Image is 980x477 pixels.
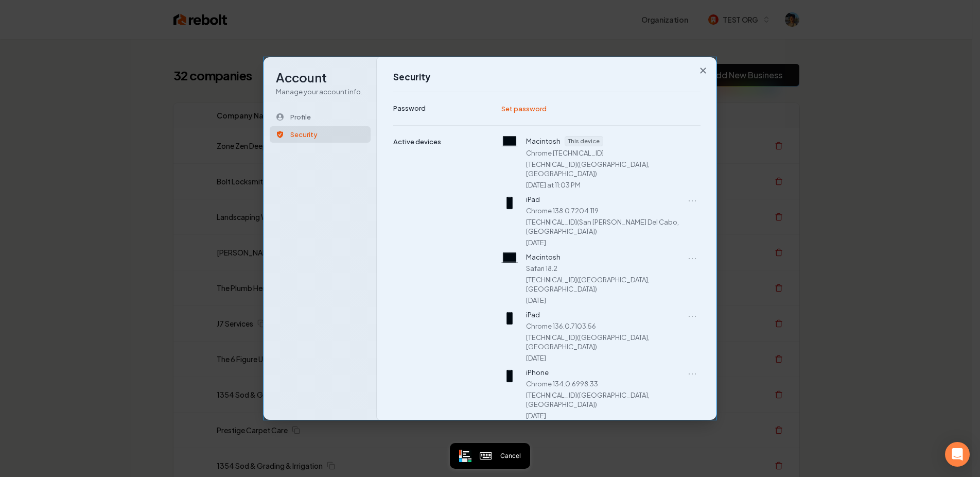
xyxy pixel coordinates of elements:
[276,87,364,96] p: Manage your account info.
[526,390,682,409] p: [TECHNICAL_ID] ( [GEOGRAPHIC_DATA], [GEOGRAPHIC_DATA] )
[686,310,698,322] button: Open menu
[526,379,598,388] p: Chrome 134.0.6998.33
[276,70,364,86] h1: Account
[526,252,561,262] p: Macintosh
[393,137,441,146] p: Active devices
[526,296,546,305] p: [DATE]
[526,333,682,351] p: [TECHNICAL_ID] ( [GEOGRAPHIC_DATA], [GEOGRAPHIC_DATA] )
[526,321,596,331] p: Chrome 136.0.7103.56
[526,195,540,204] p: iPad
[526,411,546,420] p: [DATE]
[393,104,426,113] p: Password
[526,238,546,247] p: [DATE]
[290,130,318,139] span: Security
[526,310,540,319] p: iPad
[270,126,371,143] button: Security
[945,442,970,467] div: Open Intercom Messenger
[565,137,603,146] span: This device
[526,160,698,178] p: [TECHNICAL_ID] ( [GEOGRAPHIC_DATA], [GEOGRAPHIC_DATA] )
[526,217,682,236] p: [TECHNICAL_ID] ( San [PERSON_NAME] Del Cabo, [GEOGRAPHIC_DATA] )
[526,148,604,158] p: Chrome [TECHNICAL_ID]
[526,137,561,146] p: Macintosh
[686,252,698,265] button: Open menu
[526,264,557,273] p: Safari 18.2
[290,112,311,122] span: Profile
[686,195,698,207] button: Open menu
[270,109,371,125] button: Profile
[694,61,712,80] button: Close modal
[526,180,581,190] p: [DATE] at 11:03 PM
[496,101,553,116] button: Set password
[526,368,549,377] p: iPhone
[393,71,701,83] h1: Security
[526,206,599,215] p: Chrome 138.0.7204.119
[526,353,546,363] p: [DATE]
[686,368,698,380] button: Open menu
[526,275,682,294] p: [TECHNICAL_ID] ( [GEOGRAPHIC_DATA], [GEOGRAPHIC_DATA] )
[500,448,521,464] button: Cancel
